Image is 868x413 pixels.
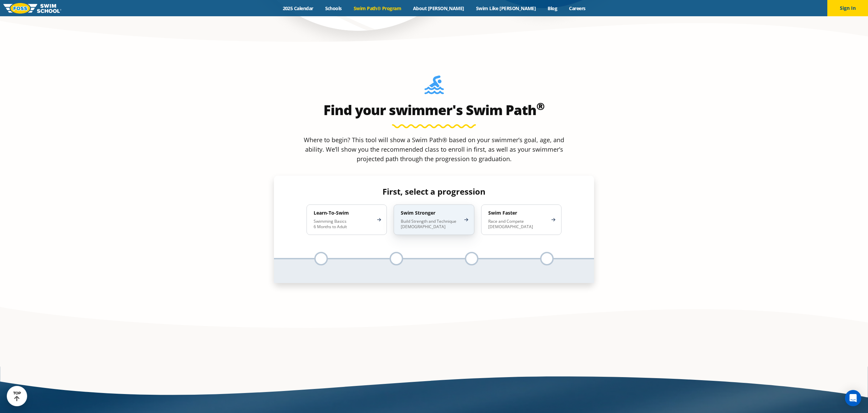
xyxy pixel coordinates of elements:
[348,5,407,12] a: Swim Path® Program
[301,135,567,164] p: Where to begin? This tool will show a Swim Path® based on your swimmer’s goal, age, and ability. ...
[401,219,460,230] p: Build Strength and Technique [DEMOGRAPHIC_DATA]
[401,210,460,216] h4: Swim Stronger
[301,187,567,196] h4: First, select a progression
[536,99,545,113] sup: ®
[319,5,348,12] a: Schools
[488,210,548,216] h4: Swim Faster
[470,5,542,12] a: Swim Like [PERSON_NAME]
[314,219,373,230] p: Swimming Basics 6 Months to Adult
[274,102,594,118] h2: Find your swimmer's Swim Path
[845,390,861,406] div: Open Intercom Messenger
[3,3,61,14] img: FOSS Swim School Logo
[542,5,563,12] a: Blog
[314,210,373,216] h4: Learn-To-Swim
[407,5,470,12] a: About [PERSON_NAME]
[13,391,21,401] div: TOP
[563,5,591,12] a: Careers
[425,75,444,99] img: Foss-Location-Swimming-Pool-Person.svg
[488,219,548,230] p: Race and Compete [DEMOGRAPHIC_DATA]
[277,5,319,12] a: 2025 Calendar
